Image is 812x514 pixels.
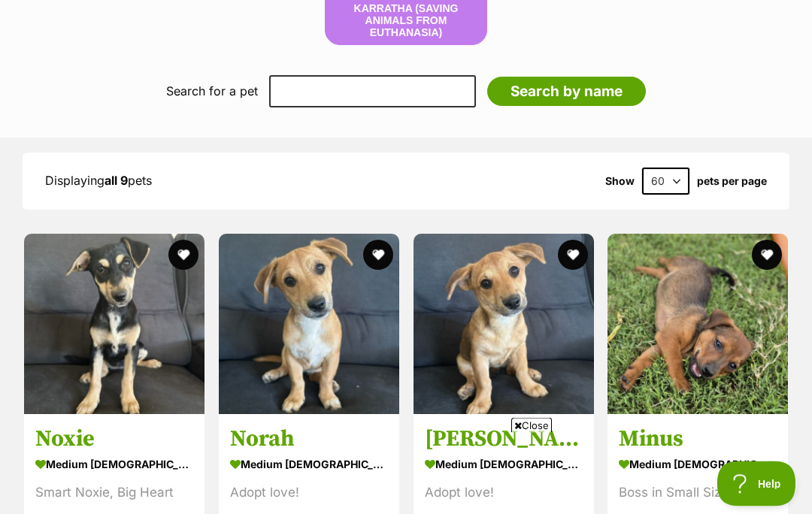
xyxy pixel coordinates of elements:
[605,176,635,188] span: Show
[45,174,152,189] span: Displaying pets
[35,483,193,503] div: Smart Noxie, Big Heart
[487,77,646,107] input: Search by name
[511,418,552,433] span: Close
[363,240,393,271] button: favourite
[35,425,193,454] h3: Noxie
[752,240,782,271] button: favourite
[425,425,583,454] h3: [PERSON_NAME]
[717,461,797,506] iframe: Help Scout Beacon - Open
[166,85,258,98] label: Search for a pet
[24,234,205,415] img: Noxie
[168,240,198,271] button: favourite
[557,240,587,271] button: favourite
[230,425,388,454] h3: Norah
[35,454,193,476] div: medium [DEMOGRAPHIC_DATA] Dog
[41,439,771,506] iframe: Advertisement
[105,174,128,189] strong: all 9
[619,425,777,454] h3: Minus
[607,234,788,415] img: Minus
[414,234,594,415] img: Noella
[219,234,399,415] img: Norah
[697,176,767,188] label: pets per page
